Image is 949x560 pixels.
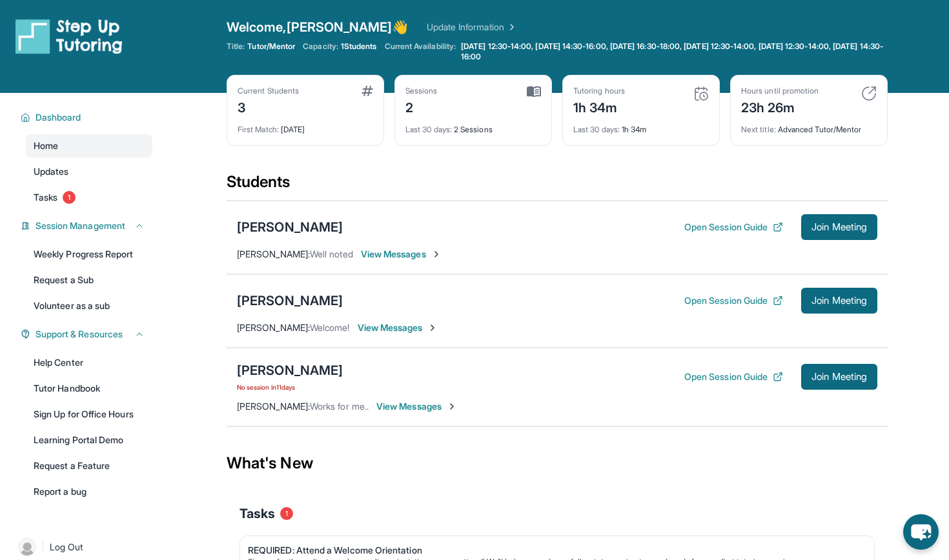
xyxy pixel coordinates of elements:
a: Home [26,134,152,157]
img: card [527,86,541,97]
img: logo [15,18,123,54]
span: Works for me.. [310,401,369,412]
button: Join Meeting [801,364,877,390]
a: Tasks1 [26,186,152,209]
span: | [41,539,45,555]
button: Open Session Guide [684,221,783,234]
span: Capacity: [303,41,338,52]
div: [PERSON_NAME] [237,292,343,310]
div: 1h 34m [573,96,625,117]
button: chat-button [903,514,939,550]
span: No session in 11 days [237,382,343,392]
div: Hours until promotion [741,86,819,96]
a: Tutor Handbook [26,377,152,400]
a: Report a bug [26,480,152,503]
span: Tasks [34,191,57,204]
a: Request a Feature [26,454,152,477]
span: Current Availability: [385,41,456,62]
a: Sign Up for Office Hours [26,403,152,426]
span: Tutor/Mentor [247,41,295,52]
img: Chevron-Right [431,249,442,259]
span: [PERSON_NAME] : [237,401,310,412]
img: card [861,86,877,101]
span: 1 Students [341,41,377,52]
button: Session Management [30,219,145,232]
div: 2 [405,96,438,117]
span: [DATE] 12:30-14:00, [DATE] 14:30-16:00, [DATE] 16:30-18:00, [DATE] 12:30-14:00, [DATE] 12:30-14:0... [461,41,885,62]
span: 1 [280,507,293,520]
div: Current Students [238,86,299,96]
div: Students [227,172,888,200]
button: Join Meeting [801,288,877,314]
a: Request a Sub [26,268,152,292]
div: Advanced Tutor/Mentor [741,117,877,135]
div: Sessions [405,86,438,96]
span: Support & Resources [36,328,123,341]
div: 2 Sessions [405,117,541,135]
button: Join Meeting [801,214,877,240]
img: user-img [18,538,36,556]
a: Learning Portal Demo [26,428,152,452]
span: Updates [34,165,69,178]
img: card [693,86,709,101]
div: 1h 34m [573,117,709,135]
button: Dashboard [30,111,145,124]
div: Tutoring hours [573,86,625,96]
span: Last 30 days : [405,125,452,134]
img: Chevron Right [504,21,517,34]
span: Dashboard [36,111,81,124]
div: 23h 26m [741,96,819,117]
div: [PERSON_NAME] [237,218,343,236]
span: Tasks [240,505,275,523]
span: [PERSON_NAME] : [237,322,310,333]
img: card [362,86,373,96]
a: [DATE] 12:30-14:00, [DATE] 14:30-16:00, [DATE] 16:30-18:00, [DATE] 12:30-14:00, [DATE] 12:30-14:0... [458,41,888,62]
span: Welcome! [310,322,350,333]
span: 1 [63,191,76,204]
a: Weekly Progress Report [26,243,152,266]
button: Support & Resources [30,328,145,341]
a: Help Center [26,351,152,374]
span: Next title : [741,125,776,134]
span: View Messages [358,321,438,334]
a: Updates [26,160,152,183]
span: [PERSON_NAME] : [237,248,310,259]
img: Chevron-Right [427,323,438,333]
span: First Match : [238,125,279,134]
img: Chevron-Right [447,401,457,412]
a: Volunteer as a sub [26,294,152,317]
span: Last 30 days : [573,125,620,134]
span: Well noted [310,248,353,259]
a: Update Information [427,21,517,34]
button: Open Session Guide [684,370,783,383]
div: 3 [238,96,299,117]
span: Title: [227,41,245,52]
span: Join Meeting [811,297,867,305]
span: Join Meeting [811,373,867,381]
span: View Messages [361,248,442,261]
span: Session Management [36,219,125,232]
div: REQUIRED: Attend a Welcome Orientation [248,544,856,557]
span: Join Meeting [811,223,867,231]
span: Welcome, [PERSON_NAME] 👋 [227,18,409,36]
button: Open Session Guide [684,294,783,307]
span: Home [34,139,58,152]
div: [PERSON_NAME] [237,361,343,379]
span: View Messages [376,400,457,413]
span: Log Out [50,541,83,554]
div: What's New [227,435,888,492]
div: [DATE] [238,117,373,135]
